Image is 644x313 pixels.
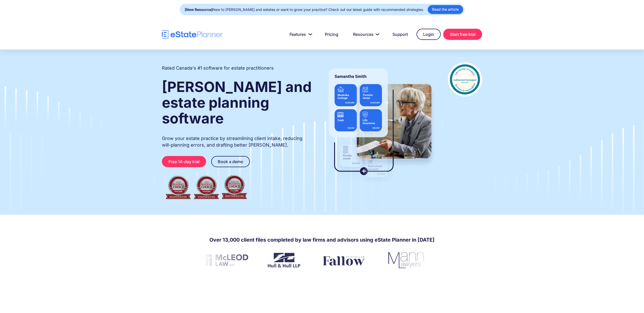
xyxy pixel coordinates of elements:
h2: Rated Canada's #1 software for estate practitioners [162,65,274,71]
a: Pricing [319,29,344,39]
p: Grow your estate practice by streamlining client intake, reducing will-planning errors, and draft... [162,135,312,148]
a: Login [417,29,441,40]
a: Book a demo [211,156,250,167]
a: Start free trial [443,29,482,40]
a: Read the article [428,5,463,14]
a: home [162,30,223,39]
a: Free 14-day trial [162,156,206,167]
a: Features [283,29,316,39]
strong: [PERSON_NAME] and estate planning software [162,78,312,127]
a: Support [386,29,414,39]
div: New to [PERSON_NAME] and estates or want to grow your practice? Check out our latest guide with r... [185,6,424,13]
strong: [New Resource] [185,7,212,12]
h4: Over 13,000 client files completed by law firms and advisors using eState Planner in [DATE] [209,236,435,243]
img: estate planner showing wills to their clients, using eState Planner, a leading estate planning so... [323,62,438,182]
a: Resources [347,29,384,39]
